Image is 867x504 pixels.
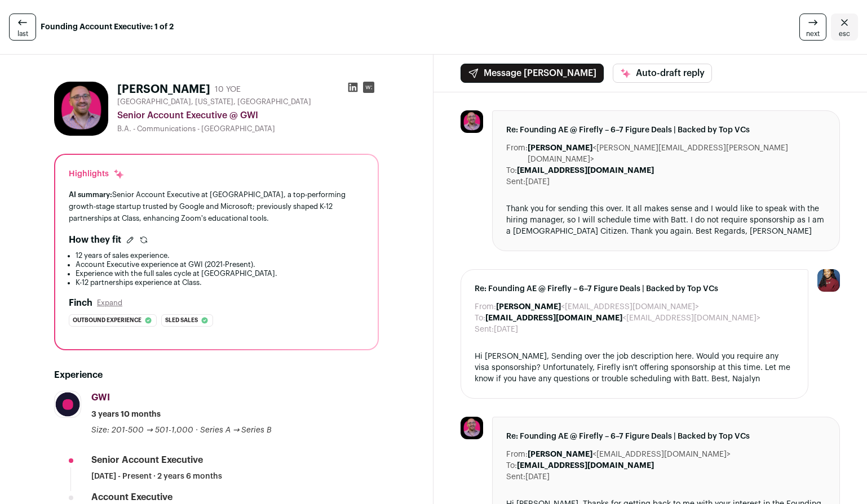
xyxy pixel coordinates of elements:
strong: Founding Account Executive: 1 of 2 [41,21,174,33]
button: Message [PERSON_NAME] [461,64,604,83]
dd: [DATE] [525,176,550,188]
dt: Sent: [506,471,525,483]
li: Experience with the full sales cycle at [GEOGRAPHIC_DATA]. [76,269,364,278]
dt: To: [475,313,485,324]
button: Expand [97,298,122,307]
b: [PERSON_NAME] [496,303,561,311]
div: Highlights [69,168,125,180]
span: [DATE] - Present · 2 years 6 months [91,471,222,482]
dt: Sent: [475,324,494,335]
b: [EMAIL_ADDRESS][DOMAIN_NAME] [485,314,622,322]
div: Hi [PERSON_NAME], Sending over the job description here. Would you require any visa sponsorship? ... [475,351,794,385]
img: 592ba6caa7b9124943df56f1c2d290e10ae2c5fc7ba361628cc77dfbb938cc54.jpg [54,82,108,136]
div: Thank you for sending this over. It all makes sense and I would like to speak with the hiring man... [506,203,826,237]
dt: From: [506,449,528,460]
span: Series A → Series B [200,426,272,434]
h2: Finch [69,296,92,310]
span: AI summary: [69,191,112,198]
b: [EMAIL_ADDRESS][DOMAIN_NAME] [517,462,654,470]
h2: Experience [54,368,379,382]
dd: [DATE] [525,471,550,483]
span: Sled sales [165,315,198,326]
li: 12 years of sales experience. [76,251,364,260]
b: [PERSON_NAME] [528,451,592,458]
span: Outbound experience [73,315,141,326]
b: [EMAIL_ADDRESS][DOMAIN_NAME] [517,167,654,175]
dd: <[EMAIL_ADDRESS][DOMAIN_NAME]> [496,301,699,313]
div: Senior Account Executive @ GWI [117,109,379,122]
dd: <[PERSON_NAME][EMAIL_ADDRESS][PERSON_NAME][DOMAIN_NAME]> [528,142,826,165]
h2: How they fit [69,233,121,247]
img: 10010497-medium_jpg [817,269,840,292]
dt: To: [506,165,517,176]
div: B.A. - Communications - [GEOGRAPHIC_DATA] [117,124,379,133]
li: K-12 partnerships experience at Class. [76,278,364,287]
dt: To: [506,460,517,471]
span: Re: Founding AE @ Firefly – 6–7 Figure Deals | Backed by Top VCs [475,283,794,295]
span: next [806,29,820,38]
span: esc [839,29,850,38]
div: Account Executive [91,491,172,503]
span: Re: Founding AE @ Firefly – 6–7 Figure Deals | Backed by Top VCs [506,431,826,442]
span: Size: 201-500 → 501-1,000 [91,426,193,434]
span: GWI [91,393,110,402]
span: Re: Founding AE @ Firefly – 6–7 Figure Deals | Backed by Top VCs [506,124,826,136]
span: last [17,29,28,38]
dt: From: [475,301,496,313]
span: [GEOGRAPHIC_DATA], [US_STATE], [GEOGRAPHIC_DATA] [117,97,311,106]
div: 10 YOE [215,84,241,95]
button: Auto-draft reply [613,64,712,83]
span: 3 years 10 months [91,409,161,420]
dd: <[EMAIL_ADDRESS][DOMAIN_NAME]> [485,313,760,324]
div: Senior Account Executive at [GEOGRAPHIC_DATA], a top-performing growth-stage startup trusted by G... [69,189,364,224]
a: Close [831,14,858,41]
li: Account Executive experience at GWI (2021-Present). [76,260,364,269]
dt: From: [506,142,528,165]
b: [PERSON_NAME] [528,144,592,152]
a: next [799,14,826,41]
img: 592ba6caa7b9124943df56f1c2d290e10ae2c5fc7ba361628cc77dfbb938cc54.jpg [461,417,483,439]
img: 9f72d6090bd68f92d131c77c87cdb8caa4113d338f1f4292f44d88b45c3aa526.png [55,391,81,417]
h1: [PERSON_NAME] [117,82,210,97]
dd: <[EMAIL_ADDRESS][DOMAIN_NAME]> [528,449,731,460]
span: · [196,425,198,436]
dt: Sent: [506,176,525,188]
a: last [9,14,36,41]
div: Senior Account Executive [91,454,203,466]
img: 592ba6caa7b9124943df56f1c2d290e10ae2c5fc7ba361628cc77dfbb938cc54.jpg [461,110,483,133]
dd: [DATE] [494,324,518,335]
